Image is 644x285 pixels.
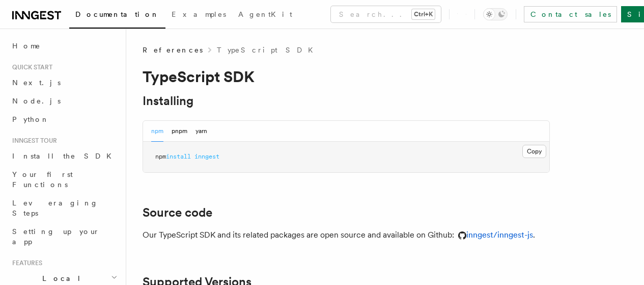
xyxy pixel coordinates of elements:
[143,67,550,86] h1: TypeScript SDK
[238,10,292,18] span: AgentKit
[143,228,550,242] p: Our TypeScript SDK and its related packages are open source and available on Github: .
[483,8,508,20] button: Toggle dark mode
[8,37,120,55] a: Home
[8,222,120,251] a: Setting up your app
[524,6,617,22] a: Contact sales
[8,92,120,110] a: Node.js
[8,147,120,165] a: Install the SDK
[8,63,52,71] span: Quick start
[8,165,120,194] a: Your first Functions
[12,152,118,160] span: Install the SDK
[172,121,187,142] button: pnpm
[155,153,166,160] span: npm
[454,230,533,240] a: inngest/inngest-js
[143,45,203,55] span: References
[8,137,57,145] span: Inngest tour
[12,199,98,217] span: Leveraging Steps
[195,121,207,142] button: yarn
[8,194,120,222] a: Leveraging Steps
[151,121,163,142] button: npm
[12,97,61,105] span: Node.js
[8,259,42,267] span: Features
[12,227,100,246] span: Setting up your app
[12,79,61,87] span: Next.js
[8,110,120,128] a: Python
[232,3,298,28] a: AgentKit
[12,115,49,123] span: Python
[12,41,41,51] span: Home
[165,3,232,28] a: Examples
[8,73,120,92] a: Next.js
[12,170,73,189] span: Your first Functions
[143,94,193,108] a: Installing
[331,6,441,22] button: Search...Ctrl+K
[69,3,165,29] a: Documentation
[166,153,191,160] span: install
[172,10,226,18] span: Examples
[412,9,435,19] kbd: Ctrl+K
[217,45,319,55] a: TypeScript SDK
[143,205,212,220] a: Source code
[522,145,546,158] button: Copy
[75,10,159,18] span: Documentation
[194,153,219,160] span: inngest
